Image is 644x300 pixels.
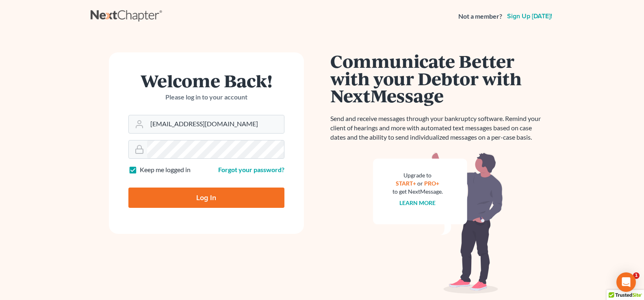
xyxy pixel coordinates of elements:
[330,52,546,104] h1: Communicate Better with your Debtor with NextMessage
[396,180,416,187] a: START+
[458,12,502,21] strong: Not a member?
[417,180,423,187] span: or
[147,115,284,133] input: Email Address
[330,114,546,142] p: Send and receive messages through your bankruptcy software. Remind your client of hearings and mo...
[128,93,284,102] p: Please log in to your account
[399,199,436,206] a: Learn more
[128,188,284,208] input: Log In
[373,152,503,294] img: nextmessage_bg-59042aed3d76b12b5cd301f8e5b87938c9018125f34e5fa2b7a6b67550977c72.svg
[128,72,284,89] h1: Welcome Back!
[505,13,554,19] a: Sign up [DATE]!
[633,272,640,279] span: 1
[424,180,439,187] a: PRO+
[392,171,443,179] div: Upgrade to
[616,272,636,292] div: Open Intercom Messenger
[218,166,284,173] a: Forgot your password?
[392,188,443,196] div: to get NextMessage.
[140,165,191,175] label: Keep me logged in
